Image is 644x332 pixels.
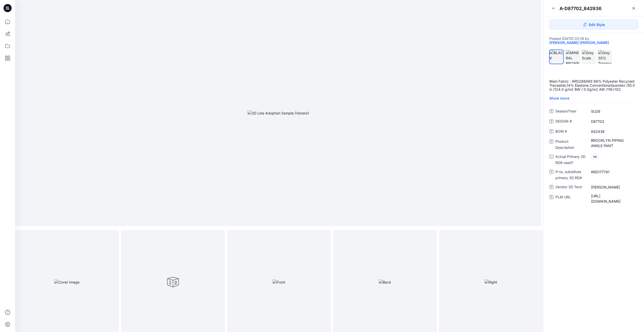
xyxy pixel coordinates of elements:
span: DESIGN # [555,118,586,125]
button: Minimize [549,4,557,12]
span: D87702 [591,119,635,124]
span: Actual Primary 3D RD# used? [555,154,586,166]
span: Rifky Fadillah [591,184,635,190]
span: 842936 [591,129,635,134]
span: Season/Year [555,108,586,115]
span: BOM # [555,128,586,135]
div: BLACK [549,50,563,64]
div: MINERAL BROWN [566,50,580,64]
span: Vendor 3D Tech [555,184,586,191]
span: SU26 [591,109,635,114]
div: A-D87702_842936 [559,5,602,12]
a: Edit Style [549,20,638,29]
span: If no, substitute primary 3D RD# [555,169,586,181]
span: https://plmprod.gapinc.com/WebAccess/login.html#URL=C141241088 [591,193,635,204]
div: Posted [DATE] 03:19 by [549,37,638,45]
span: BROOKLYN PIPING ANKLE PANT [591,138,635,148]
span: no [591,154,599,160]
img: Cover Image [54,279,79,285]
a: [PERSON_NAME] [PERSON_NAME] [549,41,609,45]
p: Main Fabric : #RD286869 86% Polyester Recycled Traceable,14% Elastane ConventionaSpandex /55.0 in... [549,79,638,91]
img: Front [273,279,285,285]
img: Right [485,279,497,285]
a: Close Style Presentation [630,4,638,12]
div: Show more [549,96,638,101]
img: 3D Line Adoption Sample (Vendor) [248,110,309,116]
div: Grey 30% Transparency [598,50,612,64]
img: Back [379,279,391,285]
div: Grey Scale [582,50,596,64]
span: Edit Style [589,22,605,27]
span: Product Description [555,138,586,151]
span: PLM URL [555,194,586,204]
span: #RD177791 [591,169,635,175]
